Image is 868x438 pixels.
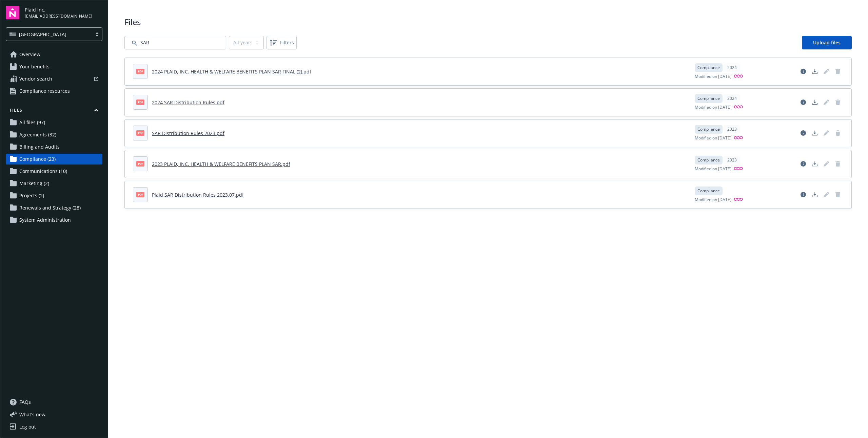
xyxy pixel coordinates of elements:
[19,86,70,96] span: Compliance resources
[798,97,809,108] a: View file details
[798,158,809,169] a: View file details
[136,130,144,135] span: pdf
[809,189,820,200] a: Download document
[697,188,720,194] span: Compliance
[124,16,852,28] span: Files
[6,411,56,418] button: What's new
[19,154,56,165] span: Compliance (23)
[6,129,102,140] a: Agreements (32)
[19,49,40,60] span: Overview
[724,94,740,103] div: 2024
[19,61,50,72] span: Your benefits
[267,36,297,49] button: Filters
[124,36,226,49] input: Search by file name...
[19,178,49,189] span: Marketing (2)
[6,166,102,177] a: Communications (10)
[6,49,102,60] a: Overview
[152,192,244,198] a: Plaid SAR Distribution Rules 2023.07.pdf
[798,66,809,77] a: View file details
[280,39,294,46] span: Filters
[695,104,731,111] span: Modified on [DATE]
[268,37,295,48] span: Filters
[697,126,720,132] span: Compliance
[697,65,720,71] span: Compliance
[724,63,740,72] div: 2024
[136,161,144,166] span: pdf
[19,141,60,152] span: Billing and Audits
[19,421,36,432] div: Log out
[6,141,102,152] a: Billing and Audits
[6,154,102,165] a: Compliance (23)
[832,158,843,169] span: Delete document
[19,73,52,84] span: Vendor search
[809,97,820,108] a: Download document
[695,166,731,172] span: Modified on [DATE]
[695,197,731,203] span: Modified on [DATE]
[6,397,102,408] a: FAQs
[832,66,843,77] span: Delete document
[6,117,102,128] a: All files (97)
[821,128,832,138] span: Edit document
[724,156,740,165] div: 2023
[798,189,809,200] a: View file details
[6,178,102,189] a: Marketing (2)
[821,66,832,77] span: Edit document
[697,157,720,163] span: Compliance
[152,99,224,106] a: 2024 SAR Distribution Rules.pdf
[136,192,144,197] span: pdf
[802,36,852,49] a: Upload files
[695,73,731,80] span: Modified on [DATE]
[19,202,81,213] span: Renewals and Strategy (28)
[832,97,843,108] span: Delete document
[136,100,144,105] span: pdf
[152,68,311,75] a: 2024 PLAID, INC. HEALTH & WELFARE BENEFITS PLAN SAR FINAL (2).pdf
[19,31,66,38] span: [GEOGRAPHIC_DATA]
[6,73,102,84] a: Vendor search
[152,130,224,136] a: SAR Distribution Rules 2023.pdf
[6,215,102,225] a: System Administration
[6,202,102,213] a: Renewals and Strategy (28)
[809,128,820,138] a: Download document
[19,190,44,201] span: Projects (2)
[821,97,832,108] span: Edit document
[809,158,820,169] a: Download document
[19,117,45,128] span: All files (97)
[6,86,102,96] a: Compliance resources
[798,128,809,138] a: View file details
[6,61,102,72] a: Your benefits
[25,6,102,19] button: Plaid Inc.[EMAIL_ADDRESS][DOMAIN_NAME]
[136,69,144,74] span: pdf
[19,411,45,418] span: What ' s new
[19,129,56,140] span: Agreements (32)
[19,397,31,408] span: FAQs
[152,161,290,167] a: 2023 PLAID, INC. HEALTH & WELFARE BENEFITS PLAN SAR.pdf
[821,189,832,200] span: Edit document
[25,13,92,19] span: [EMAIL_ADDRESS][DOMAIN_NAME]
[813,39,841,46] span: Upload files
[832,128,843,138] span: Delete document
[697,95,720,102] span: Compliance
[6,190,102,201] a: Projects (2)
[724,125,740,134] div: 2023
[25,6,92,13] span: Plaid Inc.
[19,215,71,225] span: System Administration
[9,31,88,38] span: [GEOGRAPHIC_DATA]
[19,166,67,177] span: Communications (10)
[6,107,102,116] button: Files
[809,66,820,77] a: Download document
[695,135,731,141] span: Modified on [DATE]
[832,189,843,200] span: Delete document
[821,158,832,169] span: Edit document
[6,6,19,19] img: navigator-logo.svg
